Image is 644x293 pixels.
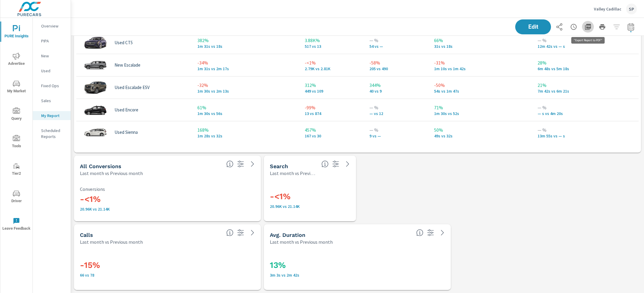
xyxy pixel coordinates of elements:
p: -99% [305,104,360,111]
p: — s vs 4m 20s [538,111,631,116]
p: 20.96K vs 21.14K [80,207,255,211]
p: 517 vs 13 [305,44,360,49]
p: New Escalade [114,62,140,68]
h5: Calls [80,232,93,238]
p: Used Escalade ESV [114,85,150,90]
p: Fixed Ops [41,83,66,89]
p: 20,959 vs 21,145 [270,204,350,209]
p: 49s vs 32s [434,134,528,138]
div: SP [626,4,637,14]
span: All Conversions include Actions, Leads and Unmapped Conversions [226,160,233,168]
p: 13 vs 874 [305,111,360,116]
img: glamour [83,101,107,119]
img: glamour [83,123,107,141]
p: — % [538,126,631,134]
h5: Avg. Duration [270,232,305,238]
div: Overview [33,22,71,30]
p: 6m 48s vs 5m 18s [538,66,631,71]
span: PURE Insights [2,25,31,40]
img: glamour [83,34,107,52]
img: glamour [83,56,107,74]
p: Used Sienna [114,130,138,135]
div: nav menu [0,18,32,238]
p: 40 vs 9 [369,89,425,93]
p: 66 vs 78 [80,273,255,277]
a: See more details in report [438,228,447,237]
p: 3m 3s vs 2m 42s [270,273,445,277]
span: Tier2 [2,162,31,177]
div: New [33,51,71,60]
p: Scheduled Reports [41,128,66,139]
button: Select Date Range [625,21,637,33]
p: -31% [434,59,528,66]
p: 1m 28s vs 32s [197,134,295,138]
p: 167 vs 30 [305,134,360,138]
p: — % [538,37,631,44]
h3: 13% [270,260,445,270]
p: 71% [434,104,528,111]
p: — % [369,126,425,134]
p: 3.88K% [305,37,360,44]
p: -34% [197,59,295,66]
p: -50% [434,82,528,89]
h3: -<1% [270,191,350,202]
p: — % [369,104,425,111]
p: -58% [369,59,425,66]
p: Last month vs Previous month [270,238,333,246]
p: 1m 31s vs 2m 17s [197,66,295,71]
p: 31s vs 18s [434,44,528,49]
a: See more details in report [343,159,352,169]
div: PIPA [33,36,71,45]
p: 457% [305,126,360,134]
img: glamour [83,79,107,96]
div: Scheduled Reports [33,126,71,141]
p: 54s vs 1m 47s [434,89,528,93]
div: Sales [33,96,71,105]
span: Total number of calls. [226,229,233,236]
p: -32% [197,82,295,89]
p: 2,793 vs 2,810 [305,66,360,71]
p: Used CT5 [114,40,133,45]
a: See more details in report [248,159,257,169]
p: — vs 12 [369,111,425,116]
p: Overview [41,23,66,29]
p: Valley Cadillac [594,6,621,12]
span: Leave Feedback [2,217,31,232]
button: Share Report [553,21,565,33]
a: See more details in report [248,228,257,237]
p: 54 vs — [369,44,425,49]
p: Last month vs Previous month [80,238,143,246]
p: 13m 55s vs — s [538,134,631,138]
span: Edit [521,24,545,30]
p: — % [369,37,425,44]
div: Used [33,66,71,75]
h5: All Conversions [80,163,121,169]
span: Tools [2,135,31,150]
p: Last month vs Previous month [80,170,143,177]
p: 61% [197,104,295,111]
span: Query [2,108,31,122]
p: Used Encore [114,107,138,113]
p: 168% [197,126,295,134]
p: 9 vs — [369,134,425,138]
div: My Report [33,111,71,120]
p: 66% [434,37,528,44]
p: Last month vs Previous month [270,170,317,177]
p: 382% [197,37,295,44]
p: 1m 10s vs 1m 42s [434,66,528,71]
p: 312% [305,82,360,89]
p: My Report [41,113,66,119]
h3: -15% [80,260,255,270]
p: 21% [538,82,631,89]
p: 205 vs 490 [369,66,425,71]
p: — % [538,104,631,111]
p: Sales [41,98,66,104]
p: 28% [538,59,631,66]
p: Conversions [80,186,255,192]
button: Edit [515,19,551,34]
h3: -<1% [80,194,255,204]
span: Search Conversions include Actions, Leads and Unmapped Conversions. [321,160,329,168]
p: 1m 30s vs 2m 13s [197,89,295,93]
p: PIPA [41,38,66,44]
span: My Market [2,80,31,95]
